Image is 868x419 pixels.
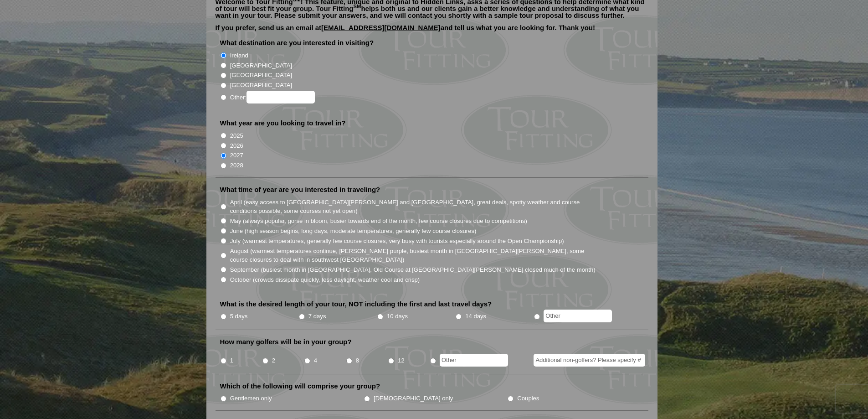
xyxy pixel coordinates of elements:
[230,91,315,103] label: Other:
[230,131,243,140] label: 2025
[230,356,233,365] label: 1
[308,312,326,321] label: 7 days
[230,141,243,150] label: 2026
[517,394,539,403] label: Couples
[544,310,612,322] input: Other
[465,312,486,321] label: 14 days
[230,312,248,321] label: 5 days
[230,237,564,246] label: July (warmest temperatures, generally few course closures, very busy with tourists especially aro...
[220,300,492,309] label: What is the desired length of your tour, NOT including the first and last travel days?
[354,4,361,9] sup: SM
[230,161,243,170] label: 2028
[220,337,352,347] label: How many golfers will be in your group?
[230,227,477,236] label: June (high season begins, long days, moderate temperatures, generally few course closures)
[230,81,292,90] label: [GEOGRAPHIC_DATA]
[216,24,648,38] p: If you prefer, send us an email at and tell us what you are looking for. Thank you!
[374,394,453,403] label: [DEMOGRAPHIC_DATA] only
[230,61,292,70] label: [GEOGRAPHIC_DATA]
[230,394,272,403] label: Gentlemen only
[220,119,346,128] label: What year are you looking to travel in?
[230,151,243,160] label: 2027
[387,312,408,321] label: 10 days
[230,198,596,216] label: April (easy access to [GEOGRAPHIC_DATA][PERSON_NAME] and [GEOGRAPHIC_DATA], great deals, spotty w...
[272,356,275,365] label: 2
[230,265,596,274] label: September (busiest month in [GEOGRAPHIC_DATA], Old Course at [GEOGRAPHIC_DATA][PERSON_NAME] close...
[356,356,359,365] label: 8
[247,91,315,103] input: Other:
[230,217,527,226] label: May (always popular, gorse in bloom, busier towards end of the month, few course closures due to ...
[440,354,508,367] input: Other
[398,356,405,365] label: 12
[220,185,380,194] label: What time of year are you interested in traveling?
[220,382,380,391] label: Which of the following will comprise your group?
[321,24,441,31] a: [EMAIL_ADDRESS][DOMAIN_NAME]
[230,71,292,80] label: [GEOGRAPHIC_DATA]
[220,38,374,47] label: What destination are you interested in visiting?
[534,354,645,367] input: Additional non-golfers? Please specify #
[230,247,596,264] label: August (warmest temperatures continue, [PERSON_NAME] purple, busiest month in [GEOGRAPHIC_DATA][P...
[230,51,248,60] label: Ireland
[230,275,420,285] label: October (crowds dissipate quickly, less daylight, weather cool and crisp)
[314,356,317,365] label: 4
